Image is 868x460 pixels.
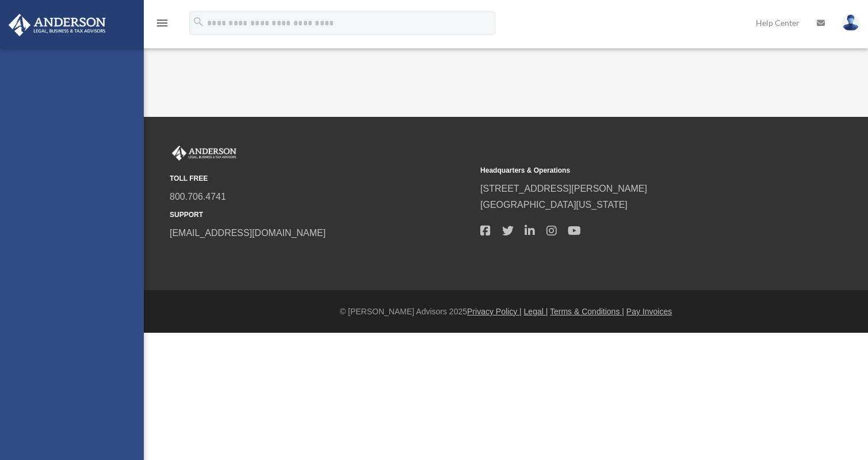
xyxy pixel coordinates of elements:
small: TOLL FREE [170,173,472,185]
a: menu [155,20,169,30]
a: [EMAIL_ADDRESS][DOMAIN_NAME] [170,228,326,238]
small: SUPPORT [170,209,472,221]
a: Pay Invoices [626,307,672,316]
div: © [PERSON_NAME] Advisors 2025 [144,305,868,319]
img: Anderson Advisors Platinum Portal [170,146,239,161]
a: [STREET_ADDRESS][PERSON_NAME] [480,184,647,193]
a: 800.706.4741 [170,192,226,202]
a: Terms & Conditions | [550,307,624,316]
small: Headquarters & Operations [480,165,783,177]
i: search [192,16,205,28]
img: User Pic [842,14,859,31]
a: [GEOGRAPHIC_DATA][US_STATE] [480,200,628,210]
img: Anderson Advisors Platinum Portal [5,14,109,36]
a: Legal | [524,307,548,316]
i: menu [155,16,169,30]
a: Privacy Policy | [467,307,522,316]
